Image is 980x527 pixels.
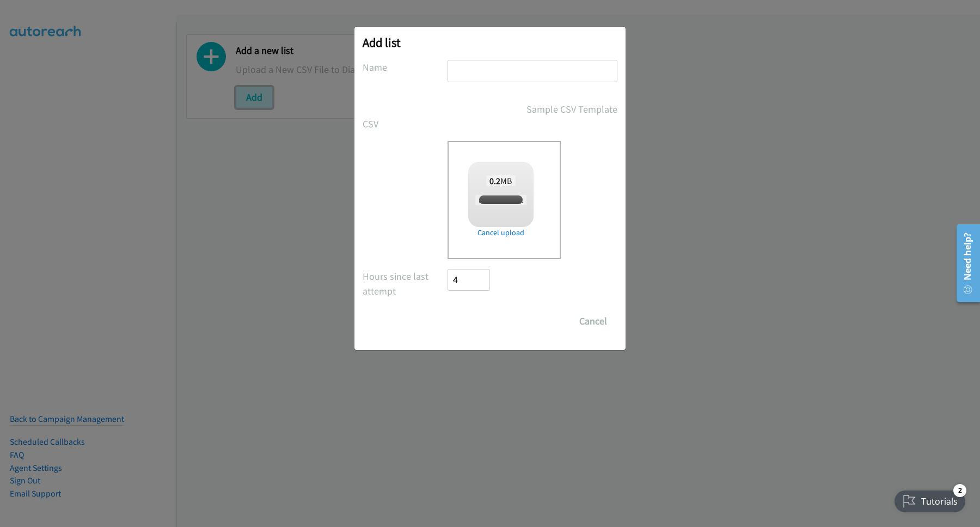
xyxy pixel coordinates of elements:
label: Hours since last attempt [363,269,448,298]
span: MB [486,175,516,186]
label: Name [363,60,448,75]
a: Cancel upload [468,227,534,238]
iframe: Resource Center [950,220,980,307]
a: Sample CSV Template [526,102,617,117]
iframe: Checklist [888,480,972,519]
label: CSV [363,117,448,131]
h2: Add list [363,35,617,50]
strong: 0.2 [489,175,500,186]
span: report1755017742572.csv [475,195,554,205]
button: Cancel [569,310,617,332]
